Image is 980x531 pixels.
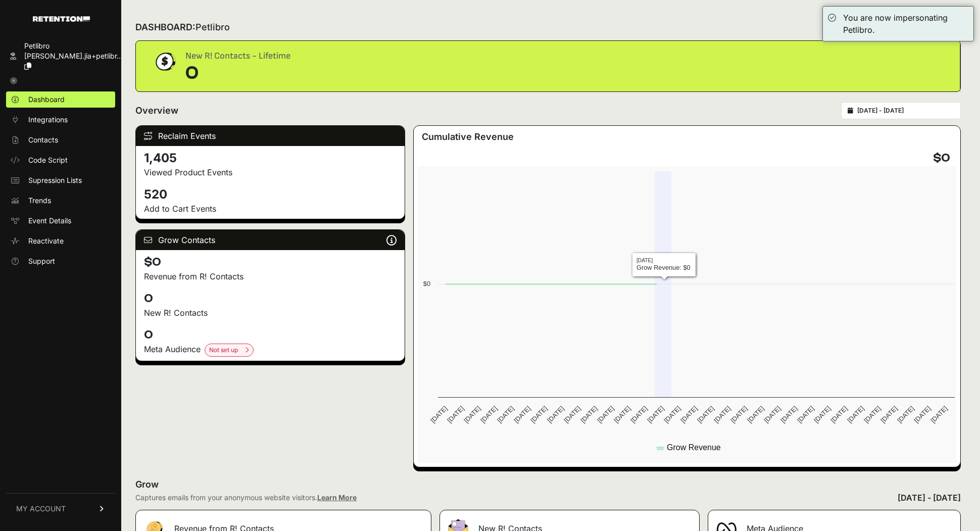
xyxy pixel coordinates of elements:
text: [DATE] [546,405,565,424]
a: Learn More [317,493,357,502]
h2: Overview [135,104,178,118]
span: Code Script [28,155,68,165]
text: [DATE] [612,405,632,424]
text: [DATE] [579,405,599,424]
a: MY ACCOUNT [6,493,115,524]
text: [DATE] [696,405,715,424]
text: [DATE] [879,405,899,424]
text: [DATE] [512,405,532,424]
text: [DATE] [729,405,749,424]
text: [DATE] [862,405,882,424]
text: [DATE] [529,405,549,424]
text: [DATE] [762,405,782,424]
span: [PERSON_NAME].jia+petlibr... [24,52,123,60]
span: Supression Lists [28,175,82,185]
a: Integrations [6,112,115,128]
p: Add to Cart Events [144,203,397,215]
a: Contacts [6,132,115,148]
div: [DATE] - [DATE] [898,492,961,504]
text: [DATE] [429,405,449,424]
h2: DASHBOARD: [135,20,230,34]
text: [DATE] [912,405,932,424]
p: New R! Contacts [144,307,397,319]
a: Supression Lists [6,172,115,188]
img: dollar-coin-05c43ed7efb7bc0c12610022525b4bbbb207c7efeef5aecc26f025e68dcafac9.png [152,49,177,74]
text: [DATE] [629,405,649,424]
text: [DATE] [812,405,832,424]
div: You are now impersonating Petlibro. [843,12,968,36]
text: [DATE] [846,405,865,424]
a: Reactivate [6,233,115,249]
div: Meta Audience [144,343,397,357]
text: [DATE] [712,405,732,424]
div: Reclaim Events [136,126,405,146]
span: Support [28,256,55,266]
a: Trends [6,192,115,209]
text: [DATE] [662,405,682,424]
h3: Cumulative Revenue [422,130,514,144]
text: [DATE] [479,405,499,424]
a: Event Details [6,213,115,229]
span: Integrations [28,115,68,125]
span: Event Details [28,216,71,226]
h4: 520 [144,186,397,203]
text: [DATE] [929,405,949,424]
span: Dashboard [28,94,65,105]
img: Retention.com [33,16,90,22]
p: Revenue from R! Contacts [144,270,397,282]
text: $0 [423,280,430,287]
h4: $0 [933,150,950,166]
text: [DATE] [679,405,699,424]
span: Trends [28,196,51,206]
span: MY ACCOUNT [16,504,66,514]
p: Viewed Product Events [144,166,397,178]
text: [DATE] [646,405,665,424]
a: Support [6,253,115,269]
h4: 1,405 [144,150,397,166]
h2: Grow [135,477,961,492]
div: 0 [185,63,290,83]
span: Petlibro [195,22,230,32]
a: Code Script [6,152,115,168]
text: [DATE] [562,405,582,424]
text: [DATE] [596,405,615,424]
text: [DATE] [829,405,849,424]
text: [DATE] [446,405,465,424]
text: [DATE] [779,405,799,424]
h4: 0 [144,291,397,307]
a: Dashboard [6,91,115,108]
div: Captures emails from your anonymous website visitors. [135,493,357,503]
text: Grow Revenue [667,443,721,452]
text: [DATE] [796,405,815,424]
span: Contacts [28,135,58,145]
span: Reactivate [28,236,64,246]
h4: 0 [144,327,397,343]
div: Petlibro [24,41,123,51]
div: Grow Contacts [136,230,405,250]
a: Petlibro [PERSON_NAME].jia+petlibr... [6,38,115,74]
text: [DATE] [462,405,482,424]
text: [DATE] [496,405,515,424]
h4: $0 [144,254,397,270]
text: [DATE] [896,405,915,424]
text: [DATE] [746,405,765,424]
div: New R! Contacts - Lifetime [185,49,290,63]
